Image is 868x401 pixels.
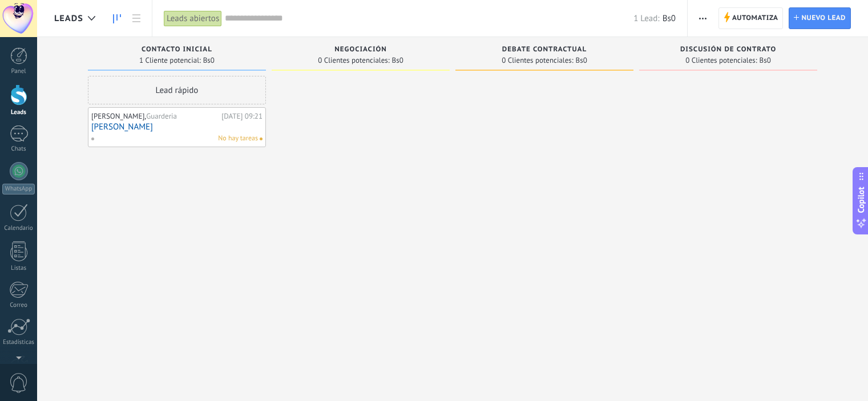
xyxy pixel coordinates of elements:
a: Automatiza [718,7,784,29]
span: Leads [54,13,83,24]
div: Lead rápido [88,76,266,104]
span: Negociación [334,46,387,54]
div: Discusión de contrato [645,46,812,55]
span: Bs0 [760,57,771,64]
a: Nuevo lead [789,7,851,29]
div: Negociación [277,46,444,55]
span: 0 Clientes potenciales: [685,57,757,64]
div: Calendario [2,225,35,232]
span: Automatiza [732,8,778,29]
a: Lista [127,7,146,30]
span: No hay tareas [218,133,258,144]
div: Leads [2,109,35,116]
button: Más [695,7,711,29]
span: 1 Cliente potencial: [139,57,201,64]
span: No hay nada asignado [260,137,263,140]
span: Contacto inicial [142,46,212,54]
span: Discusión de contrato [680,46,776,54]
a: Leads [107,7,127,30]
div: Leads abiertos [164,10,222,27]
span: Bs0 [203,57,215,64]
div: Estadísticas [2,339,35,346]
div: Debate contractual [461,46,628,55]
div: Chats [2,145,35,153]
div: Correo [2,302,35,309]
div: WhatsApp [2,184,35,195]
a: [PERSON_NAME] [91,122,263,132]
span: Debate contractual [502,46,587,54]
div: Contacto inicial [94,46,260,55]
span: Copilot [855,187,867,213]
span: 0 Clientes potenciales: [318,57,389,64]
span: Nuevo lead [801,8,846,29]
div: [PERSON_NAME], [91,112,219,121]
div: Listas [2,265,35,272]
div: Panel [2,68,35,75]
span: 0 Clientes potenciales: [502,57,573,64]
span: 1 Lead: [633,13,659,24]
span: Bs0 [576,57,587,64]
span: Bs0 [392,57,403,64]
span: Guarderia [146,111,177,121]
span: Bs0 [663,13,676,24]
div: [DATE] 09:21 [221,112,263,121]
